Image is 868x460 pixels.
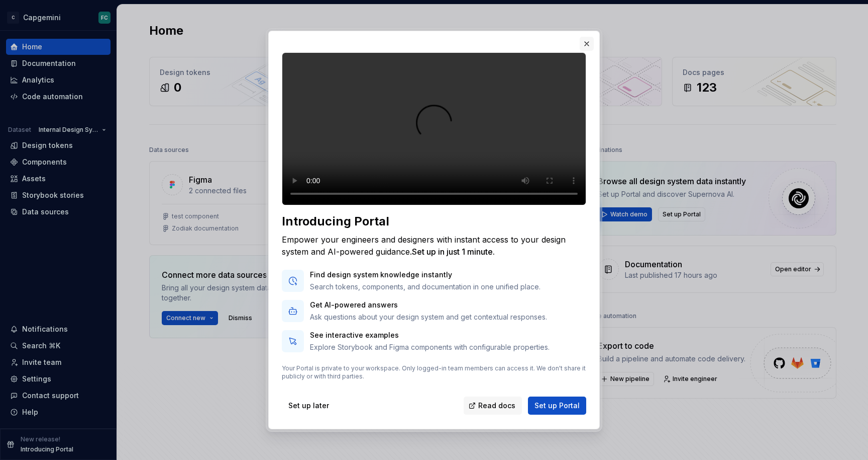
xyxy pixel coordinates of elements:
[464,397,522,415] a: Read docs
[310,270,540,280] p: Find design system knowledge instantly
[310,282,540,292] p: Search tokens, components, and documentation in one unified place.
[528,397,586,415] button: Set up Portal
[310,312,547,322] p: Ask questions about your design system and get contextual responses.
[310,300,547,310] p: Get AI-powered answers
[310,330,550,340] p: See interactive examples
[282,397,336,415] button: Set up later
[310,342,550,352] p: Explore Storybook and Figma components with configurable properties.
[478,401,515,411] span: Read docs
[288,401,329,411] span: Set up later
[282,213,586,229] div: Introducing Portal
[534,401,580,411] span: Set up Portal
[282,364,586,380] p: Your Portal is private to your workspace. Only logged-in team members can access it. We don't sha...
[412,247,495,257] span: Set up in just 1 minute.
[282,234,586,258] div: Empower your engineers and designers with instant access to your design system and AI-powered gui...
